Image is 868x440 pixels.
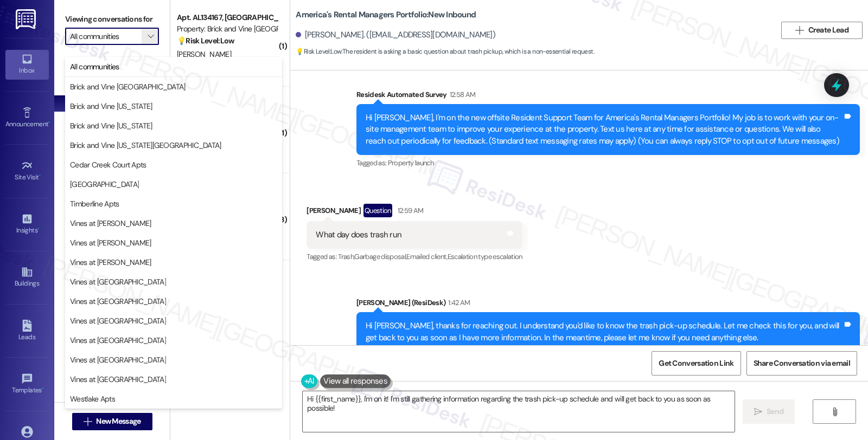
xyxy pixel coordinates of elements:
[808,24,848,36] span: Create Lead
[70,198,119,209] span: Timberline Apts
[5,210,49,239] a: Insights •
[54,61,170,73] div: Prospects + Residents
[652,351,741,376] button: Get Conversation Link
[177,12,277,23] div: Apt. AL134167, [GEOGRAPHIC_DATA]
[70,81,186,92] span: Brick and Vine [GEOGRAPHIC_DATA]
[366,112,843,147] div: Hi [PERSON_NAME], I'm on the new offsite Resident Support Team for America's Rental Managers Port...
[39,172,41,179] span: •
[177,23,277,35] div: Property: Brick and Vine [GEOGRAPHIC_DATA]
[70,393,115,404] span: Westlake Apts
[354,252,406,261] span: Garbage disposal ,
[445,297,470,308] div: 1:42 AM
[5,316,49,346] a: Leads
[54,209,170,221] div: Prospects
[72,413,152,430] button: New Message
[366,320,843,344] div: Hi [PERSON_NAME], thanks for reaching out. I understand you'd like to know the trash pick-up sche...
[356,297,860,312] div: [PERSON_NAME] (ResiDesk)
[70,315,166,326] span: Vines at [GEOGRAPHIC_DATA]
[48,119,50,126] span: •
[388,158,433,167] span: Property launch
[70,28,142,45] input: All communities
[406,252,447,261] span: Emailed client ,
[754,358,850,369] span: Share Conversation via email
[70,257,151,268] span: Vines at [PERSON_NAME]
[316,229,401,241] div: What day does trash run
[177,49,231,59] span: [PERSON_NAME]
[356,89,860,104] div: Residesk Automated Survey
[70,179,139,190] span: [GEOGRAPHIC_DATA]
[767,406,783,417] span: Send
[395,205,424,216] div: 12:59 AM
[84,417,92,426] i: 
[659,358,733,369] span: Get Conversation Link
[70,354,166,365] span: Vines at [GEOGRAPHIC_DATA]
[5,157,49,186] a: Site Visit •
[338,252,354,261] span: Trash ,
[54,308,170,319] div: Residents
[296,46,594,57] span: : The resident is asking a basic question about trash pickup, which is a non-essential request.
[795,26,803,35] i: 
[831,407,839,416] i: 
[296,9,476,21] b: America's Rental Managers Portfolio: New Inbound
[781,22,863,39] button: Create Lead
[448,252,522,261] span: Escalation type escalation
[743,399,795,424] button: Send
[148,32,154,41] i: 
[70,159,146,170] span: Cedar Creek Court Apts
[447,89,476,100] div: 12:58 AM
[307,204,522,221] div: [PERSON_NAME]
[37,225,39,232] span: •
[70,61,119,72] span: All communities
[70,335,166,346] span: Vines at [GEOGRAPHIC_DATA]
[70,120,152,131] span: Brick and Vine [US_STATE]
[42,385,43,392] span: •
[70,237,151,248] span: Vines at [PERSON_NAME]
[5,263,49,292] a: Buildings
[303,391,735,432] textarea: Hi {{first_name}}, I'm on it! I'm still gathering information regarding the trash pick-up schedul...
[70,276,166,287] span: Vines at [GEOGRAPHIC_DATA]
[70,296,166,307] span: Vines at [GEOGRAPHIC_DATA]
[5,50,49,79] a: Inbox
[96,416,141,427] span: New Message
[5,370,49,399] a: Templates •
[70,218,151,229] span: Vines at [PERSON_NAME]
[16,9,38,29] img: ResiDesk Logo
[307,249,522,264] div: Tagged as:
[754,407,762,416] i: 
[296,29,495,41] div: [PERSON_NAME]. ([EMAIL_ADDRESS][DOMAIN_NAME])
[177,36,234,46] strong: 💡 Risk Level: Low
[70,101,152,112] span: Brick and Vine [US_STATE]
[746,351,857,376] button: Share Conversation via email
[65,11,159,28] label: Viewing conversations for
[70,140,221,151] span: Brick and Vine [US_STATE][GEOGRAPHIC_DATA]
[363,204,392,217] div: Question
[356,155,860,171] div: Tagged as:
[296,47,341,56] strong: 💡 Risk Level: Low
[70,374,166,385] span: Vines at [GEOGRAPHIC_DATA]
